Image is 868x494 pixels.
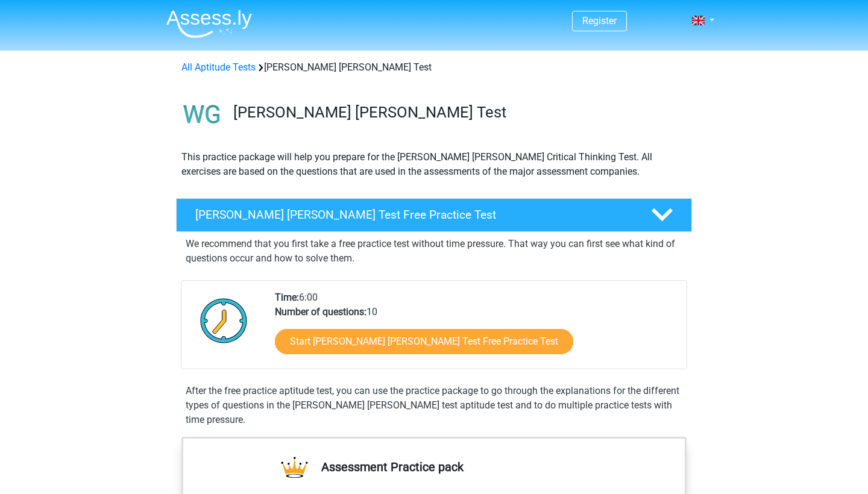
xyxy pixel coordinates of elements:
[582,15,617,27] a: Register
[177,89,228,140] img: watson glaser test
[186,237,682,266] p: We recommend that you first take a free practice test without time pressure. That way you can fir...
[181,61,256,73] a: All Aptitude Tests
[195,208,632,222] h4: [PERSON_NAME] [PERSON_NAME] Test Free Practice Test
[193,290,254,351] img: Clock
[166,10,252,38] img: Assessly
[181,384,687,427] div: After the free practice aptitude test, you can use the practice package to go through the explana...
[275,292,299,303] b: Time:
[275,306,366,317] b: Number of questions:
[171,198,697,232] a: [PERSON_NAME] [PERSON_NAME] Test Free Practice Test
[233,103,682,122] h3: [PERSON_NAME] [PERSON_NAME] Test
[181,150,687,179] p: This practice package will help you prepare for the [PERSON_NAME] [PERSON_NAME] Critical Thinking...
[275,329,573,354] a: Start [PERSON_NAME] [PERSON_NAME] Test Free Practice Test
[266,290,686,369] div: 6:00 10
[177,60,691,75] div: [PERSON_NAME] [PERSON_NAME] Test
